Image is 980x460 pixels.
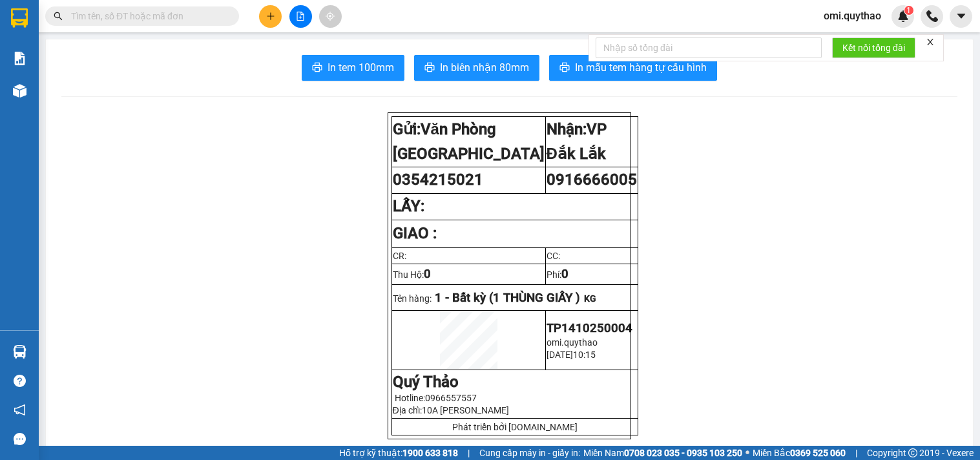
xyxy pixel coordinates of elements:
[393,171,483,189] span: 0354215021
[339,446,458,460] span: Hỗ trợ kỹ thuật:
[832,37,915,58] button: Kết nối tổng đài
[908,448,917,457] span: copyright
[391,247,545,264] td: CR:
[14,433,26,445] span: message
[440,59,529,76] span: In biên nhận 80mm
[547,321,632,335] span: TP1410250004
[596,37,822,58] input: Nhập số tổng đài
[328,59,394,76] span: In tem 100mm
[425,393,477,403] span: 0966557557
[813,8,891,24] span: omi.quythao
[559,62,570,74] span: printer
[547,350,573,360] span: [DATE]
[842,41,905,55] span: Kết nối tổng đài
[54,12,63,21] span: search
[393,120,545,163] strong: Gửi:
[391,264,545,284] td: Thu Hộ:
[13,84,26,98] img: warehouse-icon
[393,405,509,415] span: Địa chỉ:
[561,267,568,281] span: 0
[289,5,312,28] button: file-add
[950,5,972,28] button: caret-down
[259,5,282,28] button: plus
[393,224,437,242] strong: GIAO :
[479,446,580,460] span: Cung cấp máy in - giấy in:
[926,37,935,47] span: close
[13,52,26,65] img: solution-icon
[855,446,857,460] span: |
[624,448,742,458] strong: 0708 023 035 - 0935 103 250
[549,55,717,81] button: printerIn mẫu tem hàng tự cấu hình
[391,419,638,435] td: Phát triển bởi [DOMAIN_NAME]
[414,55,539,81] button: printerIn biên nhận 80mm
[424,267,431,281] span: 0
[584,293,596,304] span: KG
[14,375,26,387] span: question-circle
[312,62,322,74] span: printer
[71,9,224,23] input: Tìm tên, số ĐT hoặc mã đơn
[319,5,342,28] button: aim
[422,405,509,415] span: 10A [PERSON_NAME]
[11,8,28,28] img: logo-vxr
[393,197,424,215] strong: LẤY:
[575,59,707,76] span: In mẫu tem hàng tự cấu hình
[753,446,846,460] span: Miền Bắc
[402,448,458,458] strong: 1900 633 818
[790,448,846,458] strong: 0369 525 060
[926,10,938,22] img: phone-icon
[326,12,335,21] span: aim
[468,446,470,460] span: |
[906,6,911,15] span: 1
[14,404,26,416] span: notification
[547,337,598,348] span: omi.quythao
[266,12,275,21] span: plus
[545,264,638,284] td: Phí:
[424,62,435,74] span: printer
[904,6,913,15] sup: 1
[547,120,607,163] strong: Nhận:
[13,345,26,359] img: warehouse-icon
[395,393,477,403] span: Hotline:
[296,12,305,21] span: file-add
[302,55,404,81] button: printerIn tem 100mm
[955,10,967,22] span: caret-down
[547,171,637,189] span: 0916666005
[545,247,638,264] td: CC:
[435,291,580,305] span: 1 - Bất kỳ (1 THÙNG GIẤY )
[393,291,637,305] p: Tên hàng:
[897,10,909,22] img: icon-new-feature
[547,120,607,163] span: VP Đắk Lắk
[393,120,545,163] span: Văn Phòng [GEOGRAPHIC_DATA]
[745,450,749,455] span: ⚪️
[583,446,742,460] span: Miền Nam
[573,350,596,360] span: 10:15
[393,373,459,391] strong: Quý Thảo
